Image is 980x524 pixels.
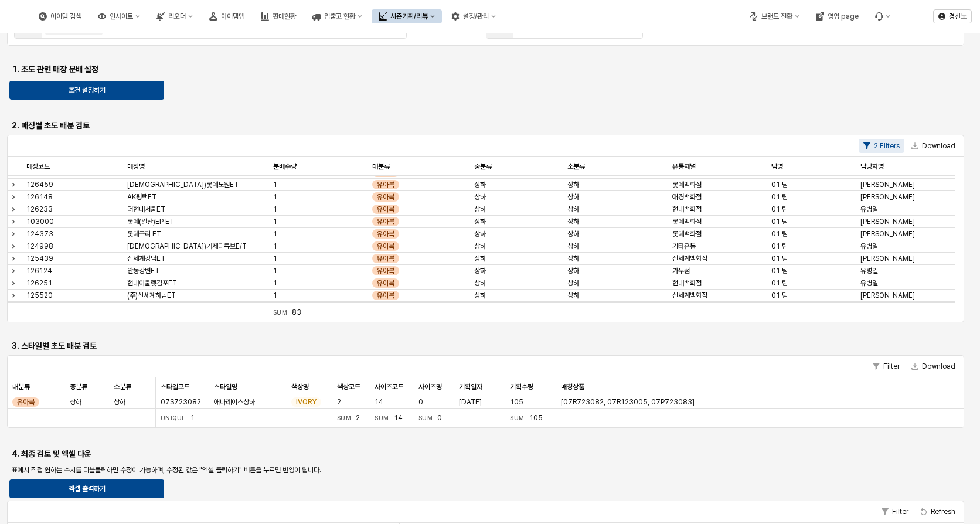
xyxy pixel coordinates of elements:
[356,414,360,422] span: 2
[474,254,486,263] span: 상하
[254,9,303,23] div: 판매현황
[377,254,394,263] span: 유아복
[9,81,164,100] button: 조건 설정하기
[761,12,792,21] div: 브랜드 전환
[273,291,277,300] span: 1
[8,251,23,266] div: Expand row
[291,382,309,392] span: 색상명
[305,9,369,23] button: 입출고 현황
[394,414,403,422] span: 14
[474,162,492,171] span: 중분류
[860,241,878,251] span: 유병일
[273,278,277,288] span: 1
[868,359,904,373] button: Filter
[567,241,579,251] span: 상하
[377,291,394,300] span: 유아복
[377,217,394,226] span: 유아복
[567,291,579,300] span: 상하
[273,162,297,171] span: 분배수량
[273,180,277,189] span: 1
[418,414,438,421] span: Sum
[474,205,486,214] span: 상하
[273,12,296,21] div: 판매현황
[273,217,277,226] span: 1
[771,217,788,226] span: 01 팀
[437,414,442,422] span: 0
[907,139,960,153] button: Download
[372,9,442,23] div: 시즌기획/리뷰
[743,9,807,23] div: 브랜드 전환
[375,397,383,407] span: 14
[70,382,87,392] span: 중분류
[474,291,486,300] span: 상하
[567,278,579,288] span: 상하
[459,382,482,392] span: 기획일자
[860,205,878,214] span: 유병일
[375,382,404,392] span: 사이즈코드
[771,162,783,171] span: 팀명
[567,254,579,263] span: 상하
[771,205,788,214] span: 01 팀
[8,190,23,204] div: Expand row
[868,9,897,23] div: Menu item 6
[672,291,707,300] span: 신세계백화점
[809,9,866,23] button: 영업 page
[161,382,190,392] span: 스타일코드
[916,505,960,519] button: Refresh
[567,217,579,226] span: 상하
[418,397,423,407] span: 0
[672,217,702,226] span: 롯데백화점
[377,192,394,202] span: 유아복
[12,382,30,392] span: 대분류
[8,215,23,229] div: Expand row
[168,12,186,21] div: 리오더
[377,180,394,189] span: 유아복
[9,479,164,498] button: 엑셀 출력하기
[127,278,177,288] span: 현대아울렛김포ET
[474,229,486,239] span: 상하
[161,414,190,421] span: Unique
[510,382,533,392] span: 기획수량
[337,414,356,421] span: Sum
[202,9,251,23] button: 아이템맵
[273,266,277,275] span: 1
[8,178,23,192] div: Expand row
[127,241,247,251] span: [DEMOGRAPHIC_DATA])거제디큐브E/T
[337,397,341,407] span: 2
[26,241,53,251] span: 124998
[273,229,277,239] span: 1
[12,341,241,351] h6: 3. 스타일별 초도 배분 검토
[26,254,53,263] span: 125439
[273,309,292,316] span: Sum
[860,266,878,275] span: 유병일
[510,414,529,421] span: Sum
[375,414,394,421] span: Sum
[32,9,89,23] button: 아이템 검색
[860,192,915,202] span: [PERSON_NAME]
[860,217,915,226] span: [PERSON_NAME]
[26,266,52,275] span: 126124
[26,291,53,300] span: 125520
[324,12,355,21] div: 입출고 현황
[127,162,145,171] span: 매장명
[418,382,442,392] span: 사이즈명
[221,12,244,21] div: 아이템맵
[50,12,81,21] div: 아이템 검색
[771,192,788,202] span: 01 팀
[771,254,788,263] span: 01 팀
[127,291,176,300] span: (주)신세계하남ET
[127,229,161,239] span: 롯데구리 ET
[933,9,972,23] button: 경선노
[214,382,237,392] span: 스타일명
[463,12,489,21] div: 설정/관리
[161,397,201,407] span: 07S723082
[474,180,486,189] span: 상하
[672,229,702,239] span: 롯데백화점
[70,397,81,407] span: 상하
[859,139,904,153] button: 2 Filters
[444,9,503,23] button: 설정/관리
